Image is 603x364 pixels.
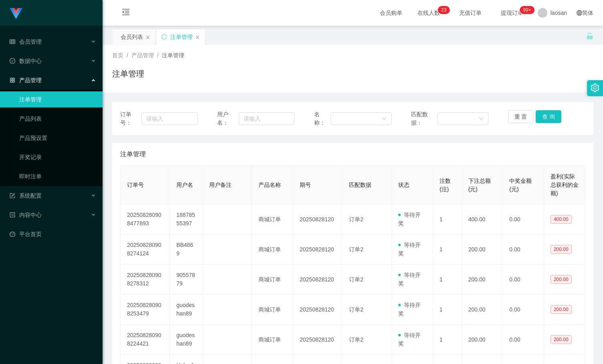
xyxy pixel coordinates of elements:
span: 200.00 [551,335,572,344]
span: 订单号 [127,182,144,188]
td: 202508280908274124 [121,235,170,265]
i: 图标: unlock [586,32,593,40]
td: 18878555397 [170,204,203,235]
a: 开奖记录 [19,149,96,165]
td: 200.00 [462,295,503,325]
span: 充值订单 [455,10,486,16]
i: 图标: close [145,35,150,40]
td: 90557879 [170,265,203,295]
i: 图标: sync [161,34,167,40]
span: 等待开奖 [398,242,421,257]
td: 0.00 [503,235,544,265]
span: 订单2 [349,246,363,253]
span: 状态 [398,182,409,188]
td: 20250828120 [293,325,343,355]
i: 图标: down [479,116,484,122]
td: 0.00 [503,325,544,355]
a: 产品预设置 [19,130,96,146]
span: 期号 [300,182,311,188]
td: 202508280908477893 [121,204,170,235]
span: 匹配数据 [349,182,371,188]
i: 图标: profile [10,212,15,218]
td: 1 [433,325,462,355]
span: 用户名： [217,110,239,127]
span: 内容中心 [10,212,42,218]
h1: 注单管理 [112,68,144,80]
td: 1 [433,295,462,325]
span: 盈利(实际总获利的金额) [551,173,579,196]
p: 2 [441,6,444,14]
td: 商城订单 [252,204,293,235]
a: 图标: dashboard平台首页 [10,226,96,242]
p: 3 [444,6,447,14]
td: 20250828120 [293,295,343,325]
td: 1 [433,204,462,235]
td: 202508280908224421 [121,325,170,355]
span: 在线人数 [413,10,444,16]
td: 0.00 [503,265,544,295]
i: 图标: appstore-o [10,77,15,83]
span: 匹配数据： [411,110,438,127]
span: 订单2 [349,216,363,222]
td: 20250828120 [293,265,343,295]
span: 订单2 [349,306,363,313]
td: 1 [433,265,462,295]
div: 注单管理 [170,29,193,44]
i: 图标: setting [591,83,599,92]
span: 注数(注) [440,178,451,192]
td: 202508280908278312 [121,265,170,295]
sup: 23 [438,6,450,14]
button: 查 询 [536,110,561,123]
td: 商城订单 [252,325,293,355]
span: 数据中心 [10,58,42,64]
td: 0.00 [503,204,544,235]
td: BB4869 [170,235,203,265]
sup: 979 [520,6,534,14]
span: 用户备注 [209,182,232,188]
a: 注单管理 [19,91,96,107]
span: 注单管理 [162,52,184,59]
span: 产品名称 [258,182,281,188]
span: 会员管理 [10,38,42,45]
td: 1 [433,235,462,265]
span: 400.00 [551,215,572,224]
td: guodeshan89 [170,295,203,325]
td: 商城订单 [252,235,293,265]
span: 名称： [314,110,331,127]
td: 20250828120 [293,204,343,235]
i: 图标: close [195,35,200,40]
span: 等待开奖 [398,332,421,347]
input: 请输入 [141,112,198,125]
i: 图标: check-circle-o [10,58,15,64]
i: 图标: global [577,10,582,16]
span: 中奖金额(元) [509,178,532,192]
span: 下注总额(元) [468,178,491,192]
span: 订单2 [349,276,363,283]
span: 系统配置 [10,192,42,199]
span: 200.00 [551,275,572,284]
span: 首页 [112,52,123,59]
i: 图标: form [10,193,15,198]
span: 200.00 [551,245,572,254]
span: 提现订单 [497,10,527,16]
span: / [127,52,128,59]
input: 请输入 [239,112,294,125]
i: 图标: down [382,116,387,122]
span: 产品管理 [10,77,42,83]
td: 200.00 [462,265,503,295]
td: 商城订单 [252,295,293,325]
button: 重 置 [508,110,534,123]
span: / [157,52,159,59]
i: 图标: menu-fold [112,0,139,26]
a: 即时注单 [19,168,96,184]
td: 商城订单 [252,265,293,295]
td: 400.00 [462,204,503,235]
td: 200.00 [462,235,503,265]
span: 等待开奖 [398,272,421,287]
span: 等待开奖 [398,302,421,317]
span: 注单管理 [120,150,146,159]
td: 202508280908253479 [121,295,170,325]
span: 订单2 [349,336,363,343]
td: guodeshan89 [170,325,203,355]
a: 产品列表 [19,111,96,127]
